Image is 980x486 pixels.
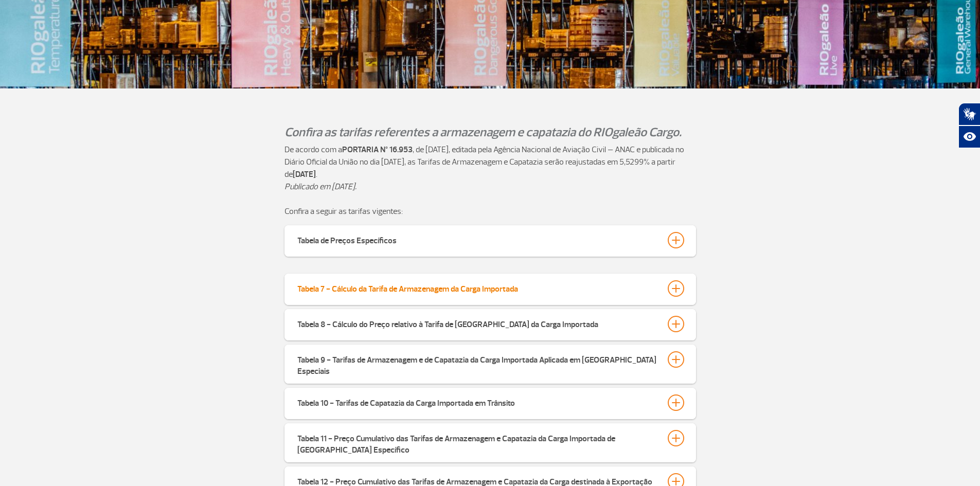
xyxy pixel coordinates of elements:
[297,394,684,411] button: Tabela 10 - Tarifas de Capatazia da Carga Importada em Trânsito
[284,182,357,192] em: Publicado em [DATE].
[297,315,684,333] button: Tabela 8 - Cálculo do Preço relativo à Tarifa de [GEOGRAPHIC_DATA] da Carga Importada
[297,231,684,249] button: Tabela de Preços Específicos
[297,430,657,456] div: Tabela 11 - Preço Cumulativo das Tarifas de Armazenagem e Capatazia da Carga Importada de [GEOGRA...
[297,232,397,246] div: Tabela de Preços Específicos
[284,143,696,181] p: De acordo com a , de [DATE], editada pela Agência Nacional de Aviação Civil – ANAC e publicada no...
[342,145,413,155] strong: PORTARIA Nº 16.953
[297,429,684,456] button: Tabela 11 - Preço Cumulativo das Tarifas de Armazenagem e Capatazia da Carga Importada de [GEOGRA...
[297,280,684,297] button: Tabela 7 - Cálculo da Tarifa de Armazenagem da Carga Importada
[297,351,684,377] button: Tabela 9 - Tarifas de Armazenagem e de Capatazia da Carga Importada Aplicada em [GEOGRAPHIC_DATA]...
[284,123,696,141] p: Confira as tarifas referentes a armazenagem e capatazia do RIOgaleão Cargo.
[297,316,598,330] div: Tabela 8 - Cálculo do Preço relativo à Tarifa de [GEOGRAPHIC_DATA] da Carga Importada
[297,351,657,377] div: Tabela 9 - Tarifas de Armazenagem e de Capatazia da Carga Importada Aplicada em [GEOGRAPHIC_DATA]...
[293,169,316,179] strong: [DATE]
[958,125,980,148] button: Abrir recursos assistivos.
[958,103,980,125] button: Abrir tradutor de língua de sinais.
[284,205,696,218] p: Confira a seguir as tarifas vigentes:
[297,280,518,295] div: Tabela 7 - Cálculo da Tarifa de Armazenagem da Carga Importada
[297,394,515,409] div: Tabela 10 - Tarifas de Capatazia da Carga Importada em Trânsito
[958,103,980,148] div: Plugin de acessibilidade da Hand Talk.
